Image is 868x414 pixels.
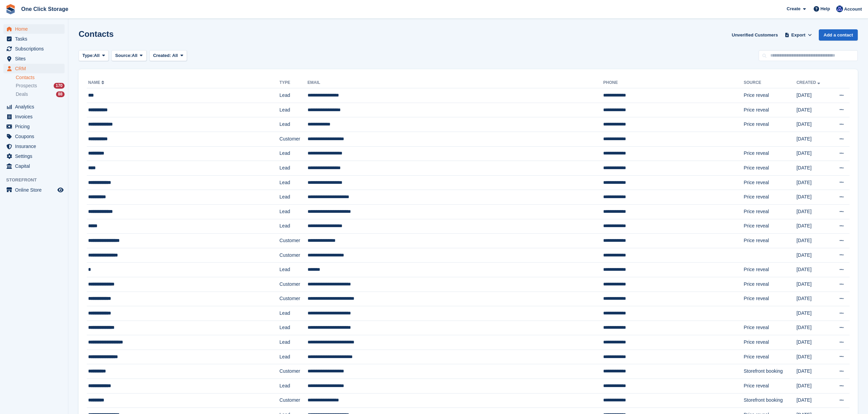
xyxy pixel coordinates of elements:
[797,335,830,350] td: [DATE]
[797,393,830,408] td: [DATE]
[280,77,308,88] th: Type
[280,103,308,117] td: Lead
[744,234,796,248] td: Price reveal
[836,5,843,12] img: Thomas
[797,379,830,394] td: [DATE]
[280,350,308,364] td: Lead
[791,32,805,39] span: Export
[15,44,56,54] span: Subscriptions
[3,44,65,54] a: menu
[3,132,65,141] a: menu
[16,91,65,98] a: Deals 88
[3,24,65,34] a: menu
[819,29,858,41] a: Add a contact
[280,321,308,335] td: Lead
[15,122,56,131] span: Pricing
[797,234,830,248] td: [DATE]
[744,393,796,408] td: Storefront booking
[744,335,796,350] td: Price reveal
[280,175,308,190] td: Lead
[744,161,796,176] td: Price reveal
[15,161,56,171] span: Capital
[729,29,781,41] a: Unverified Customers
[3,151,65,161] a: menu
[56,186,65,194] a: Preview store
[3,64,65,73] a: menu
[797,88,830,103] td: [DATE]
[3,142,65,151] a: menu
[16,74,65,81] a: Contacts
[744,117,796,132] td: Price reveal
[797,321,830,335] td: [DATE]
[797,364,830,379] td: [DATE]
[797,350,830,364] td: [DATE]
[744,321,796,335] td: Price reveal
[94,52,100,59] span: All
[280,132,308,146] td: Customer
[280,379,308,394] td: Lead
[797,161,830,176] td: [DATE]
[797,263,830,277] td: [DATE]
[280,146,308,161] td: Lead
[797,292,830,306] td: [DATE]
[3,54,65,63] a: menu
[280,306,308,321] td: Lead
[797,132,830,146] td: [DATE]
[797,306,830,321] td: [DATE]
[280,219,308,234] td: Lead
[115,52,132,59] span: Source:
[18,3,71,15] a: One Click Storage
[15,142,56,151] span: Insurance
[149,50,187,61] button: Created: All
[797,190,830,205] td: [DATE]
[56,91,65,97] div: 88
[744,77,796,88] th: Source
[280,335,308,350] td: Lead
[3,34,65,44] a: menu
[744,88,796,103] td: Price reveal
[15,64,56,73] span: CRM
[15,151,56,161] span: Settings
[280,204,308,219] td: Lead
[797,204,830,219] td: [DATE]
[744,277,796,292] td: Price reveal
[15,24,56,34] span: Home
[797,117,830,132] td: [DATE]
[744,350,796,364] td: Price reveal
[111,50,147,61] button: Source: All
[280,190,308,205] td: Lead
[787,5,800,12] span: Create
[16,91,28,98] span: Deals
[172,53,178,58] span: All
[744,364,796,379] td: Storefront booking
[15,34,56,44] span: Tasks
[280,234,308,248] td: Customer
[16,83,37,89] span: Prospects
[797,219,830,234] td: [DATE]
[308,77,603,88] th: Email
[744,190,796,205] td: Price reveal
[3,185,65,195] a: menu
[15,102,56,112] span: Analytics
[744,175,796,190] td: Price reveal
[3,112,65,121] a: menu
[797,277,830,292] td: [DATE]
[88,80,106,85] a: Name
[820,5,830,12] span: Help
[280,277,308,292] td: Customer
[744,219,796,234] td: Price reveal
[844,6,862,13] span: Account
[280,364,308,379] td: Customer
[15,132,56,141] span: Coupons
[280,161,308,176] td: Lead
[153,53,171,58] span: Created:
[280,393,308,408] td: Customer
[280,248,308,263] td: Customer
[54,83,65,89] div: 170
[603,77,744,88] th: Phone
[16,82,65,89] a: Prospects 170
[132,52,138,59] span: All
[744,204,796,219] td: Price reveal
[15,185,56,195] span: Online Store
[797,248,830,263] td: [DATE]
